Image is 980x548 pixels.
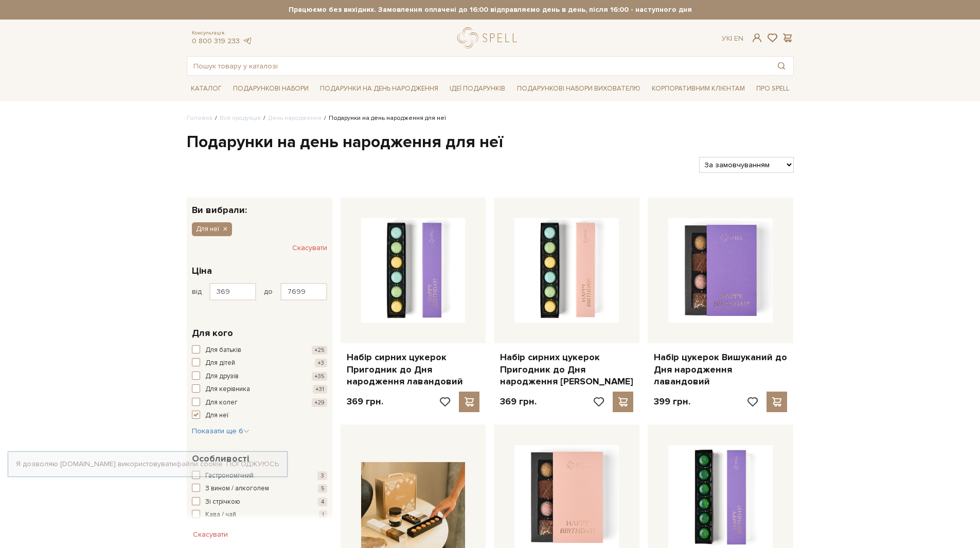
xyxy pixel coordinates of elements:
span: 3 [317,471,327,480]
li: Подарунки на день народження для неї [322,114,446,123]
a: Про Spell [752,81,793,97]
input: Пошук товару у каталозі [187,57,770,75]
button: Для дітей +3 [192,358,327,368]
span: 4 [318,498,327,506]
p: 399 грн. [654,396,690,408]
span: Показати ще 6 [192,427,250,435]
span: 1 [319,510,327,519]
span: З вином / алкоголем [205,484,269,494]
span: Для кого [192,326,233,340]
a: Головна [187,114,212,122]
span: +25 [312,346,327,355]
a: En [734,34,743,43]
a: telegram [242,37,253,45]
div: Я дозволяю [DOMAIN_NAME] використовувати [8,459,287,469]
a: Каталог [187,81,226,97]
span: Для батьків [205,345,241,356]
input: Ціна [280,283,327,300]
span: Для неї [196,224,219,234]
button: Для неї [192,411,327,421]
a: Подарункові набори [229,81,313,97]
span: +3 [315,359,327,367]
p: 369 грн. [500,396,537,408]
a: Ідеї подарунків [446,81,509,97]
span: +29 [312,398,327,407]
a: logo [457,27,522,48]
span: +31 [313,385,327,394]
button: Показати ще 6 [192,426,250,436]
button: Кава / чай 1 [192,510,327,520]
button: Скасувати [187,526,234,543]
a: Набір сирних цукерок Пригодник до Дня народження лавандовий [347,351,480,387]
strong: Працюємо без вихідних. Замовлення оплачені до 16:00 відправляємо день в день, після 16:00 - насту... [187,5,794,14]
div: Ук [722,34,743,43]
button: Для керівника +31 [192,384,327,395]
a: Набір цукерок Вишуканий до Дня народження лавандовий [654,351,787,387]
span: Для неї [205,411,228,421]
div: Ви вибрали: [187,198,332,215]
span: | [730,34,732,43]
span: Для колег [205,398,238,408]
button: Для друзів +35 [192,372,327,382]
span: Ціна [192,264,212,278]
span: Для керівника [205,384,250,395]
span: від [192,287,202,296]
a: День народження [268,114,322,122]
span: Для дітей [205,358,235,368]
input: Ціна [209,283,256,300]
span: до [264,287,273,296]
span: 5 [318,484,327,493]
a: Погоджуюсь [226,459,279,469]
span: Зі стрічкою [205,497,240,507]
a: файли cookie [176,459,223,468]
a: Подарунки на День народження [316,81,442,97]
button: Для колег +29 [192,398,327,408]
a: Подарункові набори вихователю [513,80,645,97]
button: Пошук товару у каталозі [770,57,793,75]
a: Набір сирних цукерок Пригодник до Дня народження [PERSON_NAME] [500,351,633,387]
button: З вином / алкоголем 5 [192,484,327,494]
span: Консультація: [192,30,253,37]
span: +35 [312,372,327,381]
p: 369 грн. [347,396,383,408]
button: Для неї [192,222,232,236]
h1: Подарунки на день народження для неї [187,132,794,153]
a: Вся продукція [220,114,261,122]
a: Корпоративним клієнтам [648,80,749,97]
button: Скасувати [292,240,327,256]
button: Зі стрічкою 4 [192,497,327,507]
a: 0 800 319 233 [192,37,240,45]
button: Для батьків +25 [192,345,327,356]
span: Для друзів [205,372,239,382]
span: Кава / чай [205,510,236,520]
